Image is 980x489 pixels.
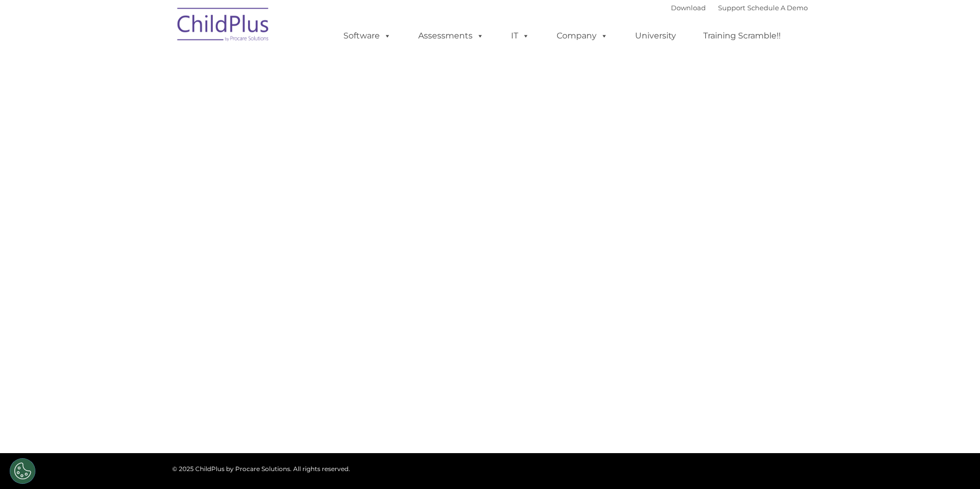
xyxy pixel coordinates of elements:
[408,26,494,46] a: Assessments
[671,4,808,12] font: |
[718,4,745,12] a: Support
[671,4,706,12] a: Download
[172,465,350,473] span: © 2025 ChildPlus by Procare Solutions. All rights reserved.
[333,26,401,46] a: Software
[546,26,618,46] a: Company
[10,458,35,484] button: Cookies Settings
[747,4,808,12] a: Schedule A Demo
[501,26,540,46] a: IT
[693,26,791,46] a: Training Scramble!!
[172,1,275,52] img: ChildPlus by Procare Solutions
[625,26,686,46] a: University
